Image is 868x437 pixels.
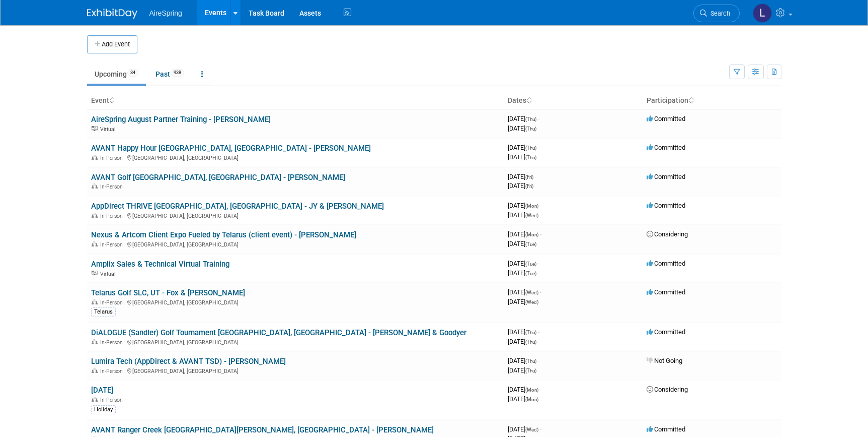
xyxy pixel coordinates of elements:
[540,386,541,393] span: -
[508,153,536,161] span: [DATE]
[538,260,539,267] span: -
[525,183,533,189] span: (Fri)
[647,144,685,151] span: Committed
[525,174,533,180] span: (Fri)
[92,368,98,373] img: In-Person Event
[688,96,693,104] a: Sort by Participation Type
[508,211,538,219] span: [DATE]
[525,330,536,335] span: (Thu)
[100,339,126,346] span: In-Person
[538,328,539,336] span: -
[540,288,541,296] span: -
[526,96,531,104] a: Sort by Start Date
[100,241,126,248] span: In-Person
[100,155,126,161] span: In-Person
[92,155,98,160] img: In-Person Event
[91,153,500,161] div: [GEOGRAPHIC_DATA], [GEOGRAPHIC_DATA]
[100,299,126,306] span: In-Person
[540,230,541,238] span: -
[643,92,781,109] th: Participation
[693,5,740,22] a: Search
[508,202,541,209] span: [DATE]
[525,241,536,247] span: (Tue)
[647,230,688,238] span: Considering
[508,338,536,345] span: [DATE]
[92,339,98,344] img: In-Person Event
[647,173,685,180] span: Committed
[508,230,541,238] span: [DATE]
[525,126,536,132] span: (Thu)
[525,261,536,267] span: (Tue)
[647,202,685,209] span: Committed
[508,366,536,374] span: [DATE]
[647,425,685,433] span: Committed
[100,213,126,219] span: In-Person
[171,69,184,77] span: 938
[148,65,192,84] a: Past938
[540,202,541,209] span: -
[91,288,245,297] a: Telarus Golf SLC, UT - Fox & [PERSON_NAME]
[91,144,371,153] a: AVANT Happy Hour [GEOGRAPHIC_DATA], [GEOGRAPHIC_DATA] - [PERSON_NAME]
[91,357,286,366] a: Lumira Tech (AppDirect & AVANT TSD) - [PERSON_NAME]
[508,386,541,393] span: [DATE]
[91,298,500,306] div: [GEOGRAPHIC_DATA], [GEOGRAPHIC_DATA]
[525,290,538,295] span: (Wed)
[508,425,541,433] span: [DATE]
[508,298,538,305] span: [DATE]
[508,269,536,277] span: [DATE]
[525,145,536,151] span: (Thu)
[508,395,538,403] span: [DATE]
[508,260,539,267] span: [DATE]
[109,96,114,104] a: Sort by Event Name
[92,397,98,402] img: In-Person Event
[508,240,536,247] span: [DATE]
[508,173,536,180] span: [DATE]
[647,260,685,267] span: Committed
[647,357,682,364] span: Not Going
[707,10,730,17] span: Search
[508,288,541,296] span: [DATE]
[91,211,500,219] div: [GEOGRAPHIC_DATA], [GEOGRAPHIC_DATA]
[508,357,539,364] span: [DATE]
[91,173,345,182] a: AVANT Golf [GEOGRAPHIC_DATA], [GEOGRAPHIC_DATA] - [PERSON_NAME]
[91,405,116,414] div: Holiday
[525,213,538,218] span: (Wed)
[525,397,538,402] span: (Mon)
[149,9,182,17] span: AireSpring
[91,260,229,269] a: Amplix Sales & Technical Virtual Training
[535,173,536,180] span: -
[508,182,533,190] span: [DATE]
[647,328,685,336] span: Committed
[508,144,539,151] span: [DATE]
[87,92,504,109] th: Event
[87,9,137,19] img: ExhibitDay
[525,427,538,432] span: (Wed)
[504,92,643,109] th: Dates
[92,299,98,304] img: In-Person Event
[91,240,500,248] div: [GEOGRAPHIC_DATA], [GEOGRAPHIC_DATA]
[525,155,536,160] span: (Thu)
[92,126,98,131] img: Virtual Event
[647,386,688,393] span: Considering
[538,115,539,122] span: -
[647,115,685,122] span: Committed
[100,397,126,403] span: In-Person
[525,339,536,345] span: (Thu)
[92,271,98,276] img: Virtual Event
[100,368,126,374] span: In-Person
[538,357,539,364] span: -
[91,386,113,395] a: [DATE]
[92,183,98,189] img: In-Person Event
[91,338,500,346] div: [GEOGRAPHIC_DATA], [GEOGRAPHIC_DATA]
[91,307,116,317] div: Telarus
[100,183,126,190] span: In-Person
[91,115,271,124] a: AireSpring August Partner Training - [PERSON_NAME]
[508,124,536,132] span: [DATE]
[525,271,536,276] span: (Tue)
[753,4,772,23] img: Lisa Chow
[508,115,539,122] span: [DATE]
[92,241,98,246] img: In-Person Event
[87,65,146,84] a: Upcoming84
[91,230,356,239] a: Nexus & Artcom Client Expo Fueled by Telarus (client event) - [PERSON_NAME]
[525,299,538,305] span: (Wed)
